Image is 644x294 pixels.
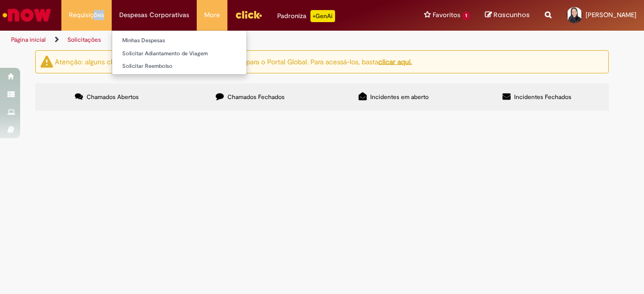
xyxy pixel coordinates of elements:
[112,61,247,72] a: Solicitar Reembolso
[119,10,189,20] span: Despesas Corporativas
[87,93,139,101] span: Chamados Abertos
[433,10,460,20] span: Favoritos
[55,57,412,66] ng-bind-html: Atenção: alguns chamados relacionados a T.I foram migrados para o Portal Global. Para acessá-los,...
[485,11,530,20] a: Rascunhos
[112,35,247,46] a: Minhas Despesas
[277,10,335,22] div: Padroniza
[112,48,247,59] a: Solicitar Adiantamento de Viagem
[204,10,220,20] span: More
[462,12,470,20] span: 1
[69,10,104,20] span: Requisições
[1,5,53,25] img: ServiceNow
[494,10,530,20] span: Rascunhos
[227,93,285,101] span: Chamados Fechados
[378,57,412,66] a: clicar aqui.
[235,7,262,22] img: click_logo_yellow_360x200.png
[514,93,572,101] span: Incidentes Fechados
[310,10,335,22] p: +GenAi
[8,31,422,49] ul: Trilhas de página
[586,11,636,19] span: [PERSON_NAME]
[370,93,429,101] span: Incidentes em aberto
[112,30,247,75] ul: Despesas Corporativas
[67,36,101,44] a: Solicitações
[11,36,46,44] a: Página inicial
